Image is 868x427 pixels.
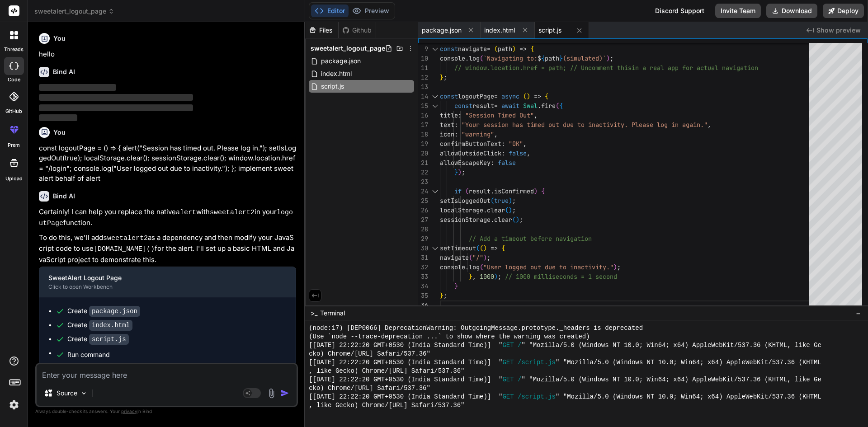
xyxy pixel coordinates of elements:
span: , [472,272,476,281]
span: result [469,187,491,195]
code: sweetalert2 [103,235,148,242]
span: − [856,309,861,318]
button: Deploy [823,4,864,18]
span: GET [502,393,514,401]
span: // window.location.href = path; // Uncomment this [454,64,632,72]
span: ( [469,253,472,262]
span: " "Mozilla/5.0 (Windows NT 10.0; Win64; x64) AppleWebKit/537.36 (KHTML, like Ge [521,375,821,384]
span: " "Mozilla/5.0 (Windows NT 10.0; Win64; x64) AppleWebKit/537.36 (KHTML [556,393,821,401]
p: Always double-check its answers. Your in Bind [35,407,298,416]
span: Run command [67,350,287,359]
span: : [501,149,505,157]
span: ; [443,291,447,300]
span: text [440,121,454,129]
span: >_ [311,309,317,318]
span: { [545,92,548,100]
span: ( [494,45,498,53]
div: Click to collapse the range. [429,244,441,253]
span: } [454,282,458,290]
span: "/" [472,253,483,262]
span: } [454,168,458,176]
div: Files [305,26,338,35]
span: , [534,111,538,119]
div: 23 [418,177,428,187]
span: async [501,92,519,100]
span: / [518,341,521,350]
span: ; [617,263,621,271]
span: , [527,149,530,157]
span: { [530,45,534,53]
p: Source [57,389,77,398]
span: = [494,102,498,110]
span: } [559,54,563,62]
span: ( [465,187,469,195]
p: hello [39,49,296,60]
span: ) [527,92,530,100]
span: " "Mozilla/5.0 (Windows NT 10.0; Win64; x64) AppleWebKit/537.36 (KHTML [556,358,821,367]
span: sweetalert_logout_page [311,44,385,53]
span: ( [480,54,483,62]
div: 36 [418,300,428,310]
label: threads [4,46,24,53]
div: 24 [418,187,428,196]
span: icon [440,130,454,138]
div: 17 [418,120,428,130]
span: : [491,159,494,167]
label: code [8,76,20,84]
span: cko) Chrome/[URL] Safari/537.36" [309,350,430,358]
img: Pick Models [80,389,88,397]
span: : [454,121,458,129]
span: ; [610,54,613,62]
button: Editor [311,5,349,17]
button: Invite Team [715,4,761,18]
span: ( [480,263,483,271]
span: / [518,375,521,384]
span: ) [483,253,487,262]
span: (node:17) [DEP0066] DeprecationWarning: OutgoingMessage.prototype._headers is deprecated [309,324,643,333]
span: setTimeout [440,244,476,252]
span: GET [502,358,514,367]
span: package.json [320,56,362,66]
div: Click to open Workbench [48,283,272,291]
span: $ [538,54,541,62]
button: − [854,306,863,320]
div: SweetAlert Logout Page [48,273,272,282]
span: } [440,73,443,81]
span: Show preview [816,26,861,35]
span: 1000 [480,272,494,281]
span: cko) Chrome/[URL] Safari/537.36" [309,384,430,393]
span: const [440,92,458,100]
span: [[DATE] 22:22:20 GMT+0530 (India Standard Time)] " [309,375,502,384]
span: allowOutsideClick [440,149,501,157]
span: fire [541,102,556,110]
span: "User logged out due to inactivity." [483,263,613,271]
div: 29 [418,234,428,244]
div: 35 [418,291,428,300]
span: script.js [320,81,345,92]
span: /script.js [518,393,556,401]
span: logoutPage [458,92,494,100]
span: sessionStorage [440,216,491,224]
span: ( [491,197,494,205]
h6: You [53,34,66,43]
div: Create [67,306,140,316]
span: " "Mozilla/5.0 (Windows NT 10.0; Win64; x64) AppleWebKit/537.36 (KHTML, like Ge [521,341,821,350]
span: : [458,111,462,119]
span: ) [509,197,512,205]
span: ; [443,73,447,81]
span: . [538,102,541,110]
span: ) [512,45,516,53]
div: 16 [418,111,428,120]
span: index.html [484,26,515,35]
div: 25 [418,196,428,206]
span: . [491,216,494,224]
div: 21 [418,158,428,168]
span: , [523,140,527,148]
div: 13 [418,82,428,92]
span: path [498,45,512,53]
span: Swal [523,102,538,110]
span: navigate [440,253,469,262]
span: if [454,187,462,195]
span: const [440,45,458,53]
div: 27 [418,215,428,225]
